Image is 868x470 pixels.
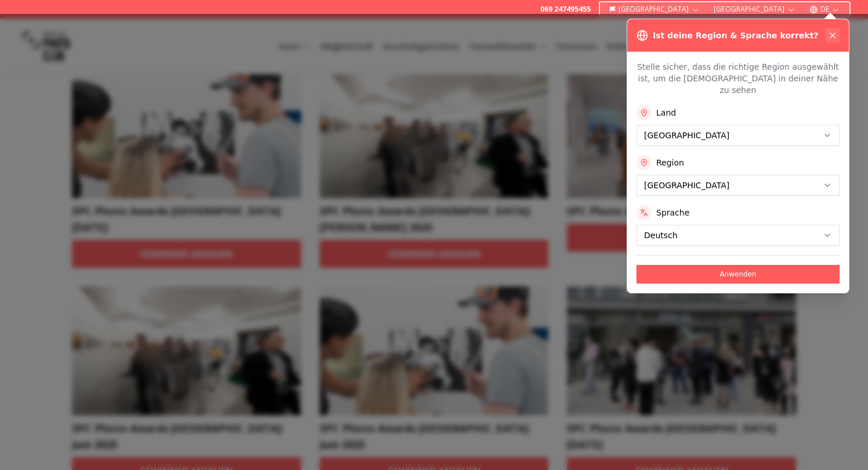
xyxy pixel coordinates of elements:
[656,207,689,218] label: Sprache
[540,5,591,14] a: 069 247495455
[653,30,818,41] h3: Ist deine Region & Sprache korrekt?
[656,107,676,119] label: Land
[805,2,845,16] button: DE
[636,265,840,284] button: Anwenden
[636,61,840,96] p: Stelle sicher, dass die richtige Region ausgewählt ist, um die [DEMOGRAPHIC_DATA] in deiner Nähe ...
[605,2,705,16] button: [GEOGRAPHIC_DATA]
[709,2,800,16] button: [GEOGRAPHIC_DATA]
[656,157,684,168] label: Region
